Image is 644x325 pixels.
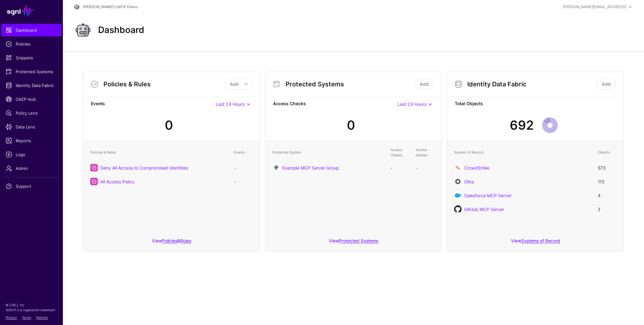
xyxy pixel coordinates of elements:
a: Salesforce MCP Server [464,193,512,198]
div: View [447,234,624,252]
strong: Total Objects [455,100,616,108]
img: svg+xml;base64,PD94bWwgdmVyc2lvbj0iMS4wIiBlbmNvZGluZz0idXRmLTgiPz4KPCEtLSBHZW5lcmF0b3I6IEFkb2JlIE... [73,20,93,40]
span: Support [6,183,57,189]
span: CAEP Hub [6,96,57,102]
a: Okta [464,179,474,184]
p: SGNL® is a registered trademark [6,307,57,312]
span: Dashboard [6,27,57,33]
span: Policies [6,41,57,47]
td: 4 [595,188,620,202]
a: Systems of Record [521,238,560,243]
span: Add [230,81,239,87]
td: 113 [595,175,620,188]
a: Add [597,79,616,89]
a: Reports [1,134,62,147]
span: Last 24 Hours [216,101,245,107]
td: - [231,175,256,188]
span: Snippets [6,55,57,61]
span: Reports [6,138,57,144]
img: svg+xml;base64,PHN2ZyB3aWR0aD0iNjQiIGhlaWdodD0iNjQiIHZpZXdCb3g9IjAgMCA2NCA2NCIgZmlsbD0ibm9uZSIgeG... [454,164,462,171]
div: 0 [165,116,173,135]
th: Access Checks [387,144,413,161]
span: Logs [6,151,57,158]
img: svg+xml;base64,PHN2ZyB3aWR0aD0iNjQiIGhlaWdodD0iNjQiIHZpZXdCb3g9IjAgMCA2NCA2NCIgZmlsbD0ibm9uZSIgeG... [272,164,280,171]
th: Objects [595,144,620,161]
img: svg+xml;base64,PHN2ZyB3aWR0aD0iNjQiIGhlaWdodD0iNjQiIHZpZXdCb3g9IjAgMCA2NCA2NCIgZmlsbD0ibm9uZSIgeG... [454,178,462,185]
div: [PERSON_NAME][EMAIL_ADDRESS] [563,4,626,10]
th: Policies & Rules [87,144,231,161]
a: Snippets [1,51,62,64]
a: Privacy [6,316,17,319]
a: Example MCP Server Group [282,165,339,171]
strong: Events [91,100,216,108]
td: - [413,161,438,175]
h3: Protected Systems [286,80,414,88]
a: Data Lens [1,121,62,133]
a: Logs [1,148,62,161]
h3: Policies & Rules [103,80,225,88]
td: 573 [595,161,620,175]
h3: Identity Data Fabric [467,80,595,88]
img: svg+xml;base64,PD94bWwgdmVyc2lvbj0iMS4wIiBlbmNvZGluZz0idXRmLTgiPz4KPCEtLSBHZW5lcmF0b3I6IEFkb2JlIE... [73,3,80,11]
a: Terms [22,316,31,319]
h2: Dashboard [98,25,144,35]
td: - [231,161,256,175]
a: GitHub MCP Server [464,207,504,212]
p: © [URL], Inc [6,302,57,307]
span: Identity Data Fabric [6,82,57,89]
a: [PERSON_NAME]'s MCP Demo [83,4,138,9]
a: SGNL [4,4,59,18]
img: svg+xml;base64,PHN2ZyB3aWR0aD0iMTAyNCIgaGVpZ2h0PSIxMDI0IiB2aWV3Qm94PSIwIDAgMTAyNCAxMDI0IiBmaWxsPS... [454,205,462,213]
span: Data Lens [6,124,57,130]
a: Admin [1,162,62,175]
a: Dashboard [1,24,62,36]
a: Policies [162,238,177,243]
a: Patents [36,316,48,319]
a: CAEP Hub [1,93,62,106]
th: Protected System [269,144,388,161]
a: CrowdStrike [464,165,489,171]
a: Rules [180,238,191,243]
span: Policy Lens [6,110,57,116]
a: Policies [1,38,62,50]
a: Protected Systems [339,238,378,243]
span: Last 24 Hours [397,101,426,107]
span: Protected Systems [6,68,57,75]
a: Protected Systems [1,65,62,78]
div: View [265,234,442,252]
th: Events [231,144,256,161]
a: Add [414,79,434,89]
div: 692 [510,116,534,135]
strong: Access Checks [273,100,398,108]
th: System of Record [451,144,595,161]
img: svg+xml;base64,PHN2ZyB3aWR0aD0iNjQiIGhlaWdodD0iNjQiIHZpZXdCb3g9IjAgMCA2NCA2NCIgZmlsbD0ibm9uZSIgeG... [454,192,462,199]
a: All Access Policy [100,179,135,184]
a: Policy Lens [1,107,62,119]
th: Access Denials [413,144,438,161]
td: - [387,161,413,175]
a: Identity Data Fabric [1,79,62,92]
span: Admin [6,165,57,171]
a: Deny All Access to Compromised Identities [100,165,188,171]
div: View & [83,234,260,252]
td: 2 [595,202,620,216]
div: 0 [347,116,355,135]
